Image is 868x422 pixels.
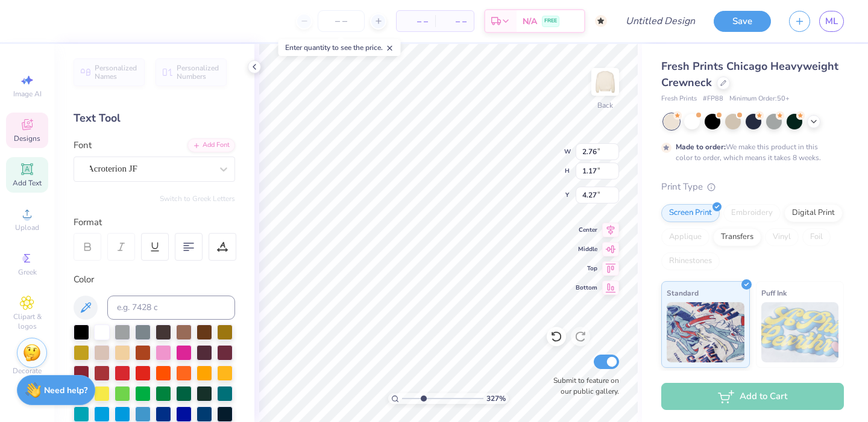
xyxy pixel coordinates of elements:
[661,180,844,194] div: Print Type
[761,287,787,299] span: Puff Ink
[442,15,467,28] span: – –
[74,110,235,126] div: Text Tool
[576,284,597,292] span: Bottom
[661,228,709,246] div: Applique
[486,393,506,404] span: 327 %
[13,89,42,99] span: Image AI
[713,228,761,246] div: Transfers
[576,245,597,253] span: Middle
[667,287,699,299] span: Standard
[74,273,235,287] div: Color
[576,226,597,234] span: Center
[661,94,697,104] span: Fresh Prints
[95,64,137,81] span: Personalized Names
[676,141,824,163] div: We make this product in this color to order, which means it takes 8 weeks.
[74,138,92,152] label: Font
[667,302,744,362] img: Standard
[729,94,790,104] span: Minimum Order: 50 +
[160,194,235,203] button: Switch to Greek Letters
[661,59,838,90] span: Fresh Prints Chicago Heavyweight Crewneck
[703,94,723,104] span: # FP88
[761,302,839,362] img: Puff Ink
[107,296,235,320] input: e.g. 7428 c
[547,375,619,397] label: Submit to feature on our public gallery.
[18,267,37,277] span: Greek
[44,385,87,396] strong: Need help?
[661,204,720,222] div: Screen Print
[13,366,42,376] span: Decorate
[714,11,771,32] button: Save
[278,39,401,56] div: Enter quantity to see the price.
[576,264,597,273] span: Top
[616,9,705,33] input: Untitled Design
[13,178,42,188] span: Add Text
[825,14,838,28] span: ML
[784,204,843,222] div: Digital Print
[74,216,236,229] div: Format
[661,252,720,270] div: Rhinestones
[523,15,537,28] span: N/A
[15,223,39,232] span: Upload
[593,70,617,94] img: Back
[14,134,40,143] span: Designs
[676,142,726,152] strong: Made to order:
[6,312,48,331] span: Clipart & logos
[765,228,799,246] div: Vinyl
[318,10,365,32] input: – –
[177,64,219,81] span: Personalized Numbers
[544,17,557,25] span: FREE
[187,138,235,152] div: Add Font
[597,100,613,111] div: Back
[723,204,781,222] div: Embroidery
[802,228,831,246] div: Foil
[404,15,428,28] span: – –
[819,11,844,32] a: ML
